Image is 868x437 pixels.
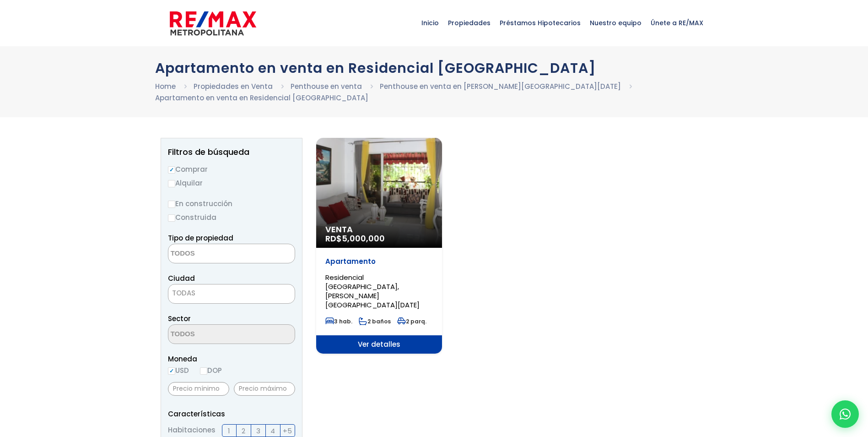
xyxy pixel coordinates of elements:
[172,288,195,298] span: TODAS
[325,257,433,266] p: Apartamento
[200,367,207,375] input: DOP
[585,9,646,37] span: Nuestro equipo
[228,425,230,437] span: 1
[417,9,443,37] span: Inicio
[325,233,385,244] span: RD$
[325,273,420,310] span: Residencial [GEOGRAPHIC_DATA], [PERSON_NAME][GEOGRAPHIC_DATA][DATE]
[168,353,295,365] span: Moneda
[155,82,176,91] a: Home
[168,284,295,304] span: TODAS
[316,335,442,354] span: Ver detalles
[168,424,216,437] span: Habitaciones
[168,214,175,222] input: Construida
[495,9,585,37] span: Préstamos Hipotecarios
[168,367,175,375] input: USD
[168,212,295,223] label: Construida
[168,166,175,174] input: Comprar
[168,365,189,376] label: USD
[291,82,362,91] a: Penthouse en venta
[168,180,175,187] input: Alquilar
[325,317,352,325] span: 3 hab.
[155,92,368,104] li: Apartamento en venta en Residencial [GEOGRAPHIC_DATA]
[242,425,245,437] span: 2
[646,9,708,37] span: Únete a RE/MAX
[342,233,385,244] span: 5,000,000
[168,233,233,243] span: Tipo de propiedad
[168,164,295,175] label: Comprar
[359,317,391,325] span: 2 baños
[234,382,295,396] input: Precio máximo
[325,225,433,234] span: Venta
[168,314,191,323] span: Sector
[200,365,222,376] label: DOP
[168,325,257,344] textarea: Search
[256,425,260,437] span: 3
[168,147,295,157] h2: Filtros de búsqueda
[380,82,621,91] a: Penthouse en venta en [PERSON_NAME][GEOGRAPHIC_DATA][DATE]
[316,138,442,354] a: Venta RD$5,000,000 Apartamento Residencial [GEOGRAPHIC_DATA], [PERSON_NAME][GEOGRAPHIC_DATA][DATE...
[168,273,195,283] span: Ciudad
[168,408,295,420] p: Características
[194,82,273,91] a: Propiedades en Venta
[168,177,295,189] label: Alquilar
[283,425,292,437] span: +5
[155,60,713,76] h1: Apartamento en venta en Residencial [GEOGRAPHIC_DATA]
[168,382,229,396] input: Precio mínimo
[397,317,426,325] span: 2 parq.
[168,244,257,264] textarea: Search
[168,198,295,209] label: En construcción
[170,10,256,37] img: remax-metropolitana-logo
[168,201,175,208] input: En construcción
[168,287,295,300] span: TODAS
[443,9,495,37] span: Propiedades
[270,425,275,437] span: 4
